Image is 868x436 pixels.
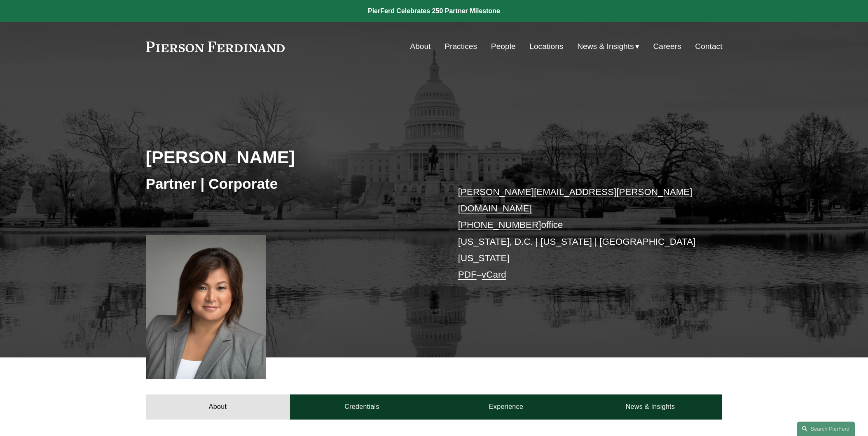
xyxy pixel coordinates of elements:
a: Practices [445,39,477,54]
a: [PERSON_NAME][EMAIL_ADDRESS][PERSON_NAME][DOMAIN_NAME] [458,187,693,213]
a: vCard [482,269,506,280]
span: News & Insights [577,39,634,54]
a: Careers [653,39,681,54]
a: Search this site [797,422,855,436]
a: About [410,39,430,54]
a: News & Insights [578,394,722,419]
a: Experience [434,394,578,419]
h3: Partner | Corporate [146,175,434,193]
a: People [491,39,516,54]
a: Credentials [290,394,434,419]
a: PDF [458,269,477,280]
a: [PHONE_NUMBER] [458,220,541,230]
h2: [PERSON_NAME] [146,146,434,168]
a: Contact [695,39,722,54]
a: folder dropdown [577,39,639,54]
a: About [146,394,290,419]
a: Locations [529,39,563,54]
p: office [US_STATE], D.C. | [US_STATE] | [GEOGRAPHIC_DATA][US_STATE] – [458,184,698,283]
